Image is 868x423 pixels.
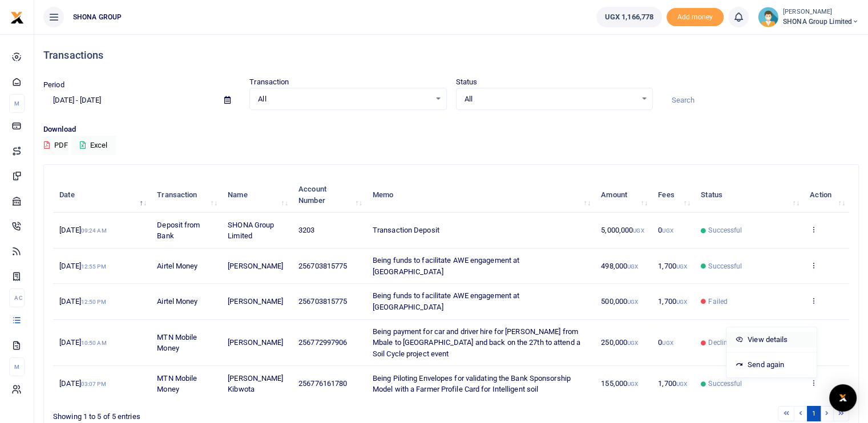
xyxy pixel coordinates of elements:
[726,332,817,348] a: View details
[807,406,821,421] a: 1
[157,297,197,306] span: Airtel Money
[595,177,652,213] th: Amount: activate to sort column ascending
[633,227,644,234] small: UGX
[298,338,347,347] span: 256772997906
[59,226,106,234] span: [DATE]
[676,263,687,270] small: UGX
[605,11,653,23] span: UGX 1,166,778
[708,379,742,389] span: Successful
[658,379,687,388] span: 1,700
[601,297,638,306] span: 500,000
[829,384,857,412] div: Open Intercom Messenger
[81,299,106,305] small: 12:50 PM
[658,297,687,306] span: 1,700
[53,405,380,422] div: Showing 1 to 5 of 5 entries
[298,226,314,234] span: 3203
[43,124,859,136] p: Download
[658,262,687,270] span: 1,700
[373,226,439,234] span: Transaction Deposit
[298,379,347,388] span: 256776161780
[601,338,638,347] span: 250,000
[59,338,106,347] span: [DATE]
[258,93,430,105] span: All
[68,12,126,22] span: SHONA GROUP
[601,379,638,388] span: 155,000
[676,381,687,387] small: UGX
[667,8,724,27] li: Toup your wallet
[81,381,106,387] small: 03:07 PM
[221,177,292,213] th: Name: activate to sort column ascending
[627,299,638,305] small: UGX
[9,94,25,113] li: M
[592,7,667,27] li: Wallet ballance
[804,177,849,213] th: Action: activate to sort column ascending
[81,227,107,234] small: 09:24 AM
[708,337,735,348] span: Declined
[228,374,283,394] span: [PERSON_NAME] Kibwota
[601,226,644,234] span: 5,000,000
[43,136,68,155] button: PDF
[758,7,778,27] img: profile-user
[708,225,742,235] span: Successful
[298,297,347,306] span: 256703815775
[658,338,673,347] span: 0
[59,297,106,306] span: [DATE]
[708,296,728,307] span: Failed
[157,374,197,394] span: MTN Mobile Money
[783,17,859,27] span: SHONA Group Limited
[228,297,283,306] span: [PERSON_NAME]
[627,263,638,270] small: UGX
[373,291,519,311] span: Being funds to facilitate AWE engagement at [GEOGRAPHIC_DATA]
[465,93,636,105] span: All
[70,136,117,155] button: Excel
[157,262,197,270] span: Airtel Money
[601,262,638,270] span: 498,000
[157,221,200,241] span: Deposit from Bank
[366,177,595,213] th: Memo: activate to sort column ascending
[783,7,859,17] small: [PERSON_NAME]
[456,76,478,88] label: Status
[298,262,347,270] span: 256703815775
[59,379,106,388] span: [DATE]
[667,12,724,21] a: Add money
[151,177,221,213] th: Transaction: activate to sort column ascending
[373,256,519,276] span: Being funds to facilitate AWE engagement at [GEOGRAPHIC_DATA]
[157,333,197,353] span: MTN Mobile Money
[10,13,24,21] a: logo-small logo-large logo-large
[596,7,662,27] a: UGX 1,166,778
[662,91,859,110] input: Search
[373,374,571,394] span: Being Piloting Envelopes for validating the Bank Sponsorship Model with a Farmer Profile Card for...
[676,299,687,305] small: UGX
[9,357,25,376] li: M
[43,79,64,91] label: Period
[708,261,742,271] span: Successful
[662,227,673,234] small: UGX
[43,49,859,62] h4: Transactions
[652,177,695,213] th: Fees: activate to sort column ascending
[695,177,804,213] th: Status: activate to sort column ascending
[658,226,673,234] span: 0
[627,340,638,346] small: UGX
[758,7,859,27] a: profile-user [PERSON_NAME] SHONA Group Limited
[627,381,638,387] small: UGX
[59,262,106,270] span: [DATE]
[10,11,24,25] img: logo-small
[228,338,283,347] span: [PERSON_NAME]
[81,263,106,270] small: 12:55 PM
[53,177,151,213] th: Date: activate to sort column descending
[662,340,673,346] small: UGX
[43,91,215,110] input: select period
[292,177,366,213] th: Account Number: activate to sort column ascending
[726,357,817,373] a: Send again
[228,262,283,270] span: [PERSON_NAME]
[81,340,107,346] small: 10:50 AM
[228,221,274,241] span: SHONA Group Limited
[249,76,289,88] label: Transaction
[9,288,25,307] li: Ac
[667,8,724,27] span: Add money
[373,327,580,358] span: Being payment for car and driver hire for [PERSON_NAME] from Mbale to [GEOGRAPHIC_DATA] and back ...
